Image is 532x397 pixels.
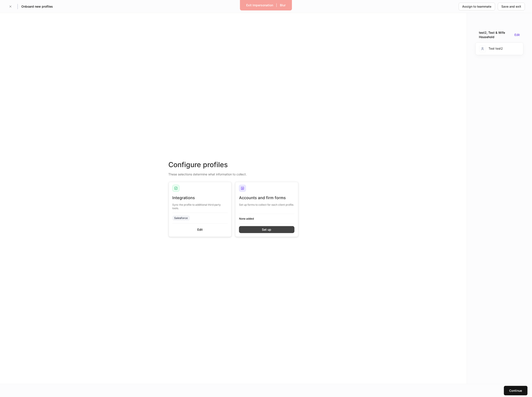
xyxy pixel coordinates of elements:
[459,3,495,10] button: Assign to teammate
[169,160,298,170] div: Configure profiles
[174,216,188,220] div: Salesforce
[197,227,203,232] div: Edit
[462,4,492,9] div: Assign to teammate
[498,3,525,10] button: Save and exit
[169,170,298,177] div: These selections determine what information to collect.
[262,227,271,232] div: Set up
[479,45,503,52] div: Test test2
[479,30,513,39] div: test2, Test & Wife Household
[509,389,522,393] div: Continue
[244,2,276,9] button: Exit Impersonation
[502,4,521,9] div: Save and exit
[239,195,294,200] div: Accounts and firm forms
[504,386,528,395] button: Continue
[280,3,286,7] div: Blur
[172,226,228,233] button: Edit
[172,195,228,200] div: Integrations
[172,200,228,210] div: Sync the profile to additional third party tools.
[21,4,53,9] h5: Onboard new profiles
[239,226,294,233] button: Set up
[515,33,520,37] button: Edit
[239,200,294,207] div: Set up forms to collect for each client profile.
[246,3,273,7] div: Exit Impersonation
[277,2,289,9] button: Blur
[239,217,294,221] h6: None added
